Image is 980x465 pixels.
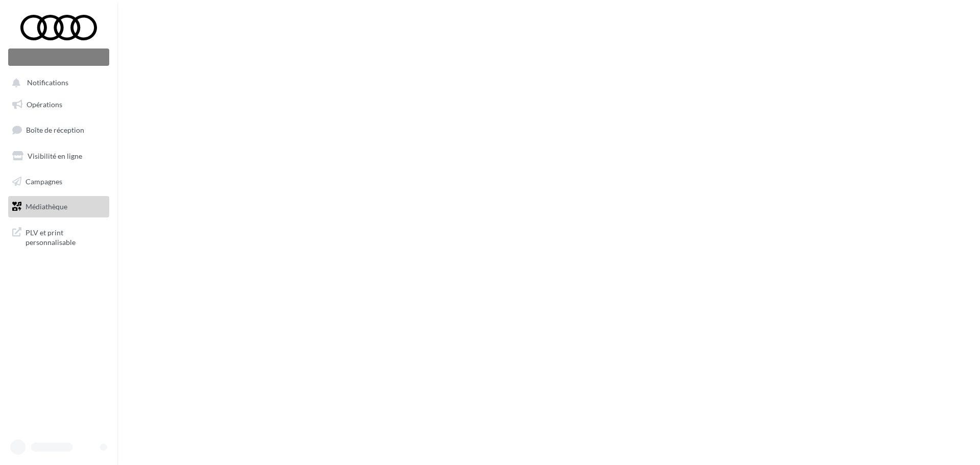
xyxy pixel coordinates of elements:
[26,177,62,185] span: Campagnes
[27,79,68,87] span: Notifications
[6,119,111,141] a: Boîte de réception
[28,152,82,160] span: Visibilité en ligne
[6,94,111,115] a: Opérations
[27,100,62,109] span: Opérations
[26,226,105,248] span: PLV et print personnalisable
[6,222,111,252] a: PLV et print personnalisable
[8,48,109,66] div: Nouvelle campagne
[6,196,111,217] a: Médiathèque
[26,126,84,134] span: Boîte de réception
[26,202,67,211] span: Médiathèque
[6,171,111,192] a: Campagnes
[6,145,111,167] a: Visibilité en ligne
